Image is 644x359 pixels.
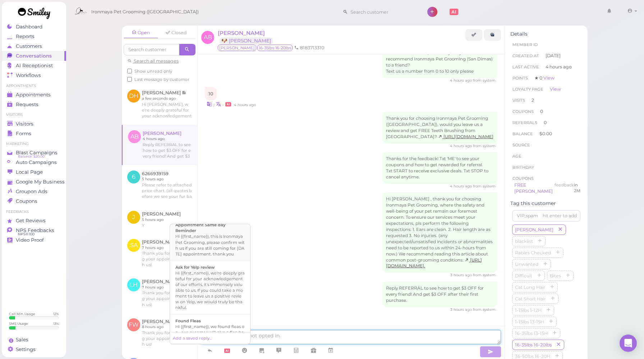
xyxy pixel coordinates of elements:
[548,273,562,278] span: Bites
[514,296,547,301] span: Cat Short Hair
[543,75,555,81] a: View
[510,200,582,206] div: Tag this customer
[234,103,256,107] span: 09/12/2025 02:01pm
[16,218,46,224] span: Get Reviews
[2,335,66,345] a: Sales
[2,226,66,235] a: NPS Feedbacks NPS® 100
[175,265,215,270] b: Ask for Yelp review
[16,188,47,195] span: Groupon Ads
[124,27,158,38] a: Open
[514,354,552,359] span: 36-50lbs 16-20H
[2,177,66,187] a: Google My Business
[16,179,65,185] span: Google My Business
[382,112,497,144] div: Thank you for choosing Ironmaya Pet Grooming ([GEOGRAPHIC_DATA]), would you leave us a review and...
[512,87,543,92] span: Loyalty page
[16,169,43,175] span: Local Page
[53,321,59,326] div: 13 %
[382,46,497,78] div: On a scale of 0 to 10, how likely are you to recommend Ironmaya Pet Grooming (San Dimas) to a fri...
[127,69,132,73] input: Show unread only
[512,64,539,69] span: Last Active
[512,131,534,136] span: Balance
[450,184,473,188] span: 09/12/2025 02:06pm
[514,238,534,244] span: blacklist
[293,45,326,51] li: 8183713310
[2,148,66,158] a: Blast Campaigns Balance: $20.00
[514,273,534,278] span: Difficult
[512,42,538,47] span: Member ID
[512,165,534,170] span: Birthday
[16,33,34,40] span: Reports
[539,131,552,136] span: $0.00
[134,77,189,82] span: Last message by customer
[514,250,552,255] span: Rabies Checked
[450,273,473,277] span: 09/12/2025 03:00pm
[2,141,66,146] li: Marketing
[213,103,215,107] i: |
[16,101,38,108] span: Requests
[2,187,66,196] a: Groupon Ads
[514,182,553,194] a: FREE [PERSON_NAME]
[2,22,66,32] a: Dashboard
[450,144,473,148] span: 09/12/2025 02:01pm
[546,64,572,70] span: 4 hours ago
[2,119,66,129] a: Visitors
[220,37,273,44] a: 🐶 [PERSON_NAME]
[382,192,497,273] div: Hi [PERSON_NAME] , thank you for choosing Ironmaya Pet Grooming, where the safety and well-being ...
[127,58,179,64] a: Search all messages
[16,159,57,165] span: Auto Campaigns
[574,182,580,195] div: Expires at2025-11-11 11:59pm
[124,44,179,55] input: Search customer
[382,152,497,184] div: Thanks for the feedback! Txt 'ME' to see your coupons and how to get rewarded for referral. Txt S...
[2,158,66,167] a: Auto Campaigns
[2,167,66,177] a: Local Page
[2,216,66,226] a: Get Reviews
[512,176,534,181] span: Coupons
[512,53,539,58] span: Created At
[514,262,540,267] span: Unwanted
[201,31,214,44] span: AB
[512,98,525,103] span: Visits
[53,312,59,316] div: 12 %
[16,227,54,233] span: NPS Feedbacks
[512,109,534,114] span: Coupons
[175,324,245,341] div: Hi {{first_name}}, we found fleas on , our groomer will give a flea bath, it will be additional $5.
[159,27,193,38] a: Closed
[2,32,66,41] a: Reports
[543,213,577,219] div: hit enter to add
[2,90,66,100] a: Appointments
[510,95,582,106] li: 2
[16,346,36,353] span: Settings
[16,150,57,156] span: Blast Campaigns
[510,106,582,117] li: 0
[91,2,199,22] span: Ironmaya Pet Grooming ([GEOGRAPHIC_DATA])
[173,336,212,341] a: Add a saved reply...
[2,129,66,138] a: Forms
[2,61,66,71] a: AI Receptionist
[514,342,553,347] span: 16-35lbs 16-20lbs
[16,92,51,98] span: Appointments
[175,270,245,310] div: Hi {{first_name}}, we're deeply grateful for your acknowledgement of our efforts, it's immensely ...
[510,117,582,128] li: 0
[16,43,42,49] span: Customers
[9,321,28,326] div: SMS Usage
[16,53,52,59] span: Conversations
[382,282,497,307] div: Reply REFERRAL to see how to get $3 OFF for every friend! And get $3 OFF after their first purchase.
[16,337,28,343] span: Sales
[16,63,53,69] span: AI Receptionist
[348,6,418,18] input: Search customer
[205,87,217,101] div: 10
[175,318,201,323] b: Found Fleas
[218,45,256,51] span: [PERSON_NAME]
[473,307,496,312] span: from system
[2,100,66,109] a: Requests
[512,142,530,147] span: Source
[555,182,574,195] div: feedback
[16,24,42,30] span: Dashboard
[450,78,473,83] span: 09/12/2025 01:59pm
[9,312,35,316] div: Call Min. Usage
[512,210,580,222] input: VIP,spam
[2,235,66,245] a: Video Proof
[2,83,66,88] li: Appointments
[2,41,66,51] a: Customers
[512,120,537,125] span: Referrals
